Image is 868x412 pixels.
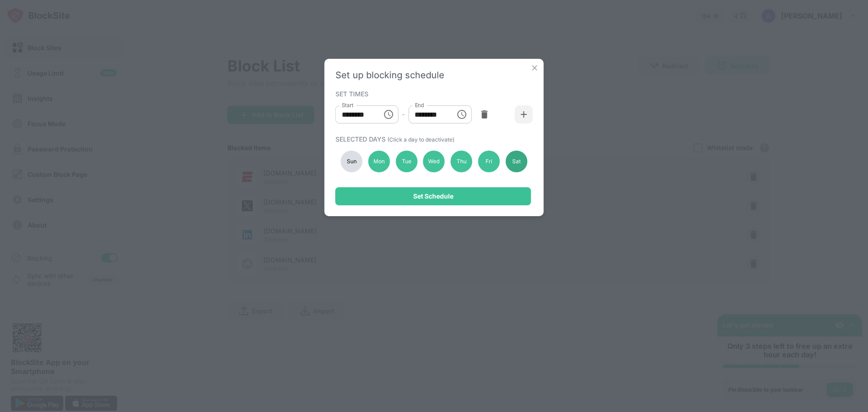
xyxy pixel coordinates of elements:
div: Tue [396,151,417,172]
div: Sun [341,151,363,172]
div: Set Schedule [413,193,453,200]
div: Wed [423,151,445,172]
div: Fri [478,151,500,172]
img: x-button.svg [530,63,539,72]
span: (Click a day to deactivate) [387,136,454,143]
div: SET TIMES [335,90,531,97]
div: Sat [505,151,527,172]
div: Mon [368,151,390,172]
div: Thu [451,151,472,172]
label: End [415,101,424,109]
button: Choose time, selected time is 12:01 AM [379,105,397,123]
div: SELECTED DAYS [335,135,531,143]
button: Choose time, selected time is 2:45 PM [453,105,471,123]
div: - [402,109,405,119]
label: Start [342,101,354,109]
div: Set up blocking schedule [335,70,533,81]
